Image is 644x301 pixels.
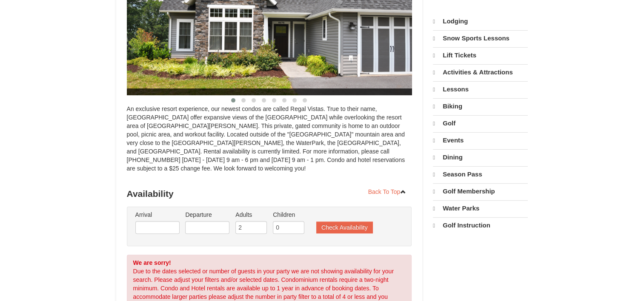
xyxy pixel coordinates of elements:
[127,185,412,202] h3: Availability
[185,210,229,219] label: Departure
[363,185,412,198] a: Back To Top
[135,210,180,219] label: Arrival
[433,217,528,233] a: Golf Instruction
[273,210,304,219] label: Children
[433,115,528,131] a: Golf
[433,132,528,148] a: Events
[133,259,171,266] strong: We are sorry!
[433,47,528,63] a: Lift Tickets
[433,30,528,46] a: Snow Sports Lessons
[433,64,528,80] a: Activities & Attractions
[433,98,528,114] a: Biking
[127,105,412,181] div: An exclusive resort experience, our newest condos are called Regal Vistas. True to their name, [G...
[433,166,528,182] a: Season Pass
[316,221,373,233] button: Check Availability
[433,200,528,216] a: Water Parks
[433,81,528,97] a: Lessons
[433,14,528,29] a: Lodging
[433,183,528,199] a: Golf Membership
[433,149,528,165] a: Dining
[235,210,267,219] label: Adults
